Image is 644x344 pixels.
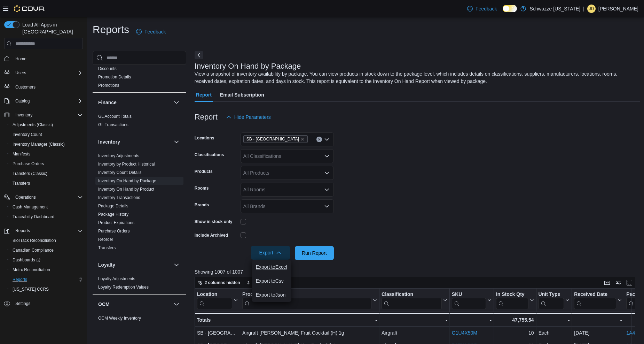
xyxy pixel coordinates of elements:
[98,161,155,167] span: Inventory by Product Historical
[13,142,65,147] span: Inventory Manager (Classic)
[10,150,83,158] span: Manifests
[574,291,616,309] div: Received Date
[574,291,622,309] button: Received Date
[15,194,36,200] span: Operations
[243,135,308,143] span: SB - Glendale
[10,160,83,168] span: Purchase Orders
[614,278,622,287] button: Display options
[205,280,240,285] span: 2 columns hidden
[98,114,132,119] a: GL Account Totals
[98,285,149,290] a: Loyalty Redemption Values
[382,291,442,309] div: Classification
[98,276,135,281] a: Loyalty Adjustments
[13,277,27,282] span: Reports
[13,193,39,201] button: Operations
[13,132,42,137] span: Inventory Count
[195,51,203,59] button: Next
[93,275,186,294] div: Loyalty
[10,246,83,254] span: Canadian Compliance
[14,5,45,12] img: Cova
[195,135,214,141] label: Locations
[496,329,534,337] div: 10
[195,202,209,208] label: Brands
[13,97,83,105] span: Catalog
[223,110,274,124] button: Hide Parameters
[324,153,330,159] button: Open list of options
[98,315,141,321] span: OCM Weekly Inventory
[10,130,45,139] a: Inventory Count
[133,25,168,39] a: Feedback
[98,261,171,268] button: Loyalty
[13,214,54,220] span: Traceabilty Dashboard
[13,111,83,119] span: Inventory
[10,213,83,221] span: Traceabilty Dashboard
[195,219,233,224] label: Show in stock only
[7,139,86,149] button: Inventory Manager (Classic)
[300,137,305,141] button: Remove SB - Glendale from selection in this group
[98,245,116,250] a: Transfers
[324,204,330,209] button: Open list of options
[324,137,330,142] button: Open list of options
[98,212,128,217] a: Package History
[195,232,228,238] label: Include Archived
[7,284,86,294] button: [US_STATE] CCRS
[13,299,33,308] a: Settings
[452,291,486,309] div: SKU URL
[98,83,119,88] a: Promotions
[10,150,33,158] a: Manifests
[98,99,171,106] button: Finance
[10,169,50,178] a: Transfers (Classic)
[255,246,286,260] span: Export
[7,149,86,159] button: Manifests
[98,229,130,234] a: Purchase Orders
[538,329,570,337] div: Each
[10,275,83,284] span: Reports
[625,278,634,287] button: Enter fullscreen
[503,5,517,12] input: Dark Mode
[242,291,377,309] button: Product
[13,97,32,105] button: Catalog
[574,291,616,298] div: Received Date
[10,169,83,178] span: Transfers (Classic)
[10,213,57,221] a: Traceabilty Dashboard
[7,169,86,178] button: Transfers (Classic)
[587,5,596,13] div: Jonathan Dumont
[10,246,56,254] a: Canadian Compliance
[603,278,611,287] button: Keyboard shortcuts
[13,83,83,91] span: Customers
[598,5,638,13] p: [PERSON_NAME]
[246,136,299,143] span: SB - [GEOGRAPHIC_DATA]
[252,260,291,274] button: Export toExcel
[93,112,186,132] div: Finance
[324,187,330,192] button: Open list of options
[452,291,486,298] div: SKU
[10,236,59,245] a: BioTrack Reconciliation
[538,291,564,298] div: Unit Type
[98,153,139,159] span: Inventory Adjustments
[242,329,377,337] div: Airgraft [PERSON_NAME] Fruit Cocktail (H) 1g
[13,247,54,253] span: Canadian Compliance
[10,285,52,293] a: [US_STATE] CCRS
[98,195,140,200] a: Inventory Transactions
[7,265,86,275] button: Metrc Reconciliation
[195,185,209,191] label: Rooms
[98,66,117,71] a: Discounts
[98,284,149,290] span: Loyalty Redemption Values
[13,227,33,235] button: Reports
[13,69,83,77] span: Users
[7,120,86,130] button: Adjustments (Classic)
[7,245,86,255] button: Canadian Compliance
[7,202,86,212] button: Cash Management
[195,113,218,121] h3: Report
[242,291,371,309] div: Product
[10,121,56,129] a: Adjustments (Classic)
[13,204,48,210] span: Cash Management
[13,54,83,63] span: Home
[98,122,128,127] a: GL Transactions
[538,316,570,324] div: -
[98,122,128,128] span: GL Transactions
[98,153,139,158] a: Inventory Adjustments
